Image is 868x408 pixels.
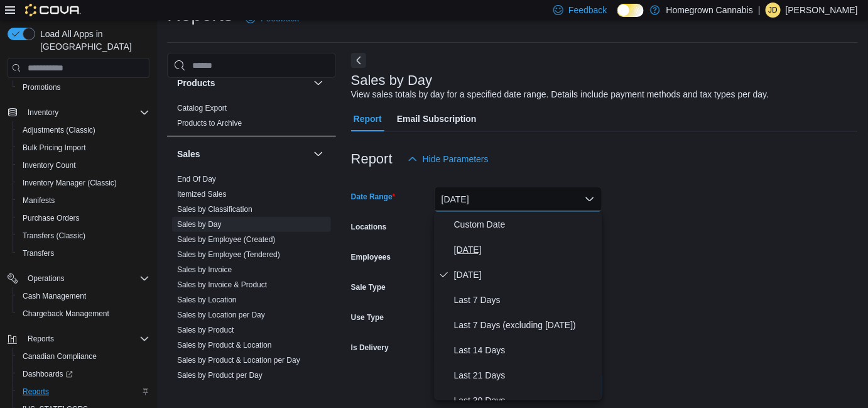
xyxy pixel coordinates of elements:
span: Adjustments (Classic) [23,125,95,135]
a: Transfers (Classic) [18,228,90,243]
a: End Of Day [177,175,216,184]
label: Is Delivery [351,343,389,353]
a: Reports [18,384,54,399]
a: Itemized Sales [177,190,227,199]
span: Last 14 Days [454,343,597,358]
p: | [758,3,761,18]
span: Sales by Product per Day [177,370,263,380]
div: Jordan Denomme [766,3,781,18]
span: Bulk Pricing Import [23,143,86,153]
label: Sale Type [351,282,386,292]
span: Dark Mode [617,17,618,18]
a: Inventory Manager (Classic) [18,175,122,190]
a: Sales by Employee (Created) [177,235,276,244]
a: Bulk Pricing Import [18,140,91,155]
p: [PERSON_NAME] [786,3,858,18]
span: Email Subscription [397,106,477,131]
button: Inventory [3,104,155,121]
a: Transfers [18,246,59,261]
button: Inventory [23,105,63,120]
p: Homegrown Cannabis [666,3,754,18]
a: Sales by Product [177,326,234,334]
span: Sales by Employee (Tendered) [177,250,280,260]
span: End Of Day [177,174,216,184]
a: Dashboards [13,365,155,383]
a: Promotions [18,80,66,95]
span: Last 21 Days [454,368,597,383]
span: Sales by Day [177,219,222,229]
div: Sales [167,172,336,388]
span: Dashboards [23,369,73,379]
a: Sales by Product per Day [177,371,263,380]
a: Sales by Employee (Tendered) [177,250,280,259]
button: Operations [23,271,70,286]
h3: Products [177,77,215,89]
a: Sales by Location per Day [177,311,265,319]
h3: Sales [177,148,200,160]
span: Dashboards [18,367,149,382]
button: Transfers [13,245,155,262]
span: Hide Parameters [423,153,489,165]
button: Reports [23,331,59,346]
span: Catalog Export [177,103,227,113]
span: Reports [28,334,54,344]
span: Inventory Count [18,158,149,173]
span: Report [354,106,382,131]
span: Reports [23,331,149,346]
a: Manifests [18,193,60,208]
span: Reports [18,384,149,399]
span: Inventory [23,105,149,120]
span: Cash Management [18,289,149,304]
span: Inventory Count [23,160,76,170]
span: Custom Date [454,217,597,232]
span: Canadian Compliance [23,351,97,361]
button: Transfers (Classic) [13,227,155,245]
span: Last 7 Days [454,292,597,307]
span: Last 30 Days [454,393,597,408]
span: Purchase Orders [23,213,80,223]
span: Inventory Manager (Classic) [23,178,117,188]
span: Cash Management [23,291,86,301]
a: Purchase Orders [18,211,85,226]
span: Operations [28,273,65,284]
a: Products to Archive [177,119,242,128]
span: Sales by Product [177,325,234,335]
button: Sales [177,148,308,160]
button: Cash Management [13,287,155,305]
span: Last 7 Days (excluding [DATE]) [454,317,597,333]
span: [DATE] [454,267,597,282]
button: Products [177,77,308,89]
button: Hide Parameters [403,146,494,172]
span: Sales by Location [177,295,237,305]
button: Inventory Count [13,157,155,174]
button: Reports [13,383,155,400]
a: Inventory Count [18,158,81,173]
button: Adjustments (Classic) [13,121,155,139]
a: Sales by Product & Location [177,341,272,350]
label: Employees [351,252,391,262]
h3: Report [351,152,393,167]
button: Promotions [13,79,155,96]
a: Dashboards [18,367,78,382]
button: Next [351,53,366,68]
div: View sales totals by day for a specified date range. Details include payment methods and tax type... [351,88,769,101]
span: Sales by Product & Location per Day [177,355,300,365]
div: Products [167,101,336,136]
span: Bulk Pricing Import [18,140,149,155]
span: JD [769,3,778,18]
a: Cash Management [18,289,91,304]
div: Select listbox [434,212,602,400]
span: Inventory Manager (Classic) [18,175,149,190]
span: Transfers [18,246,149,261]
button: Sales [311,146,326,162]
span: Products to Archive [177,118,242,128]
span: Chargeback Management [23,309,109,319]
span: Transfers (Classic) [23,231,85,241]
button: Reports [3,330,155,348]
a: Sales by Day [177,220,222,229]
label: Use Type [351,312,384,323]
button: Purchase Orders [13,209,155,227]
span: Inventory [28,108,58,118]
span: Sales by Employee (Created) [177,234,276,245]
button: Bulk Pricing Import [13,139,155,157]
